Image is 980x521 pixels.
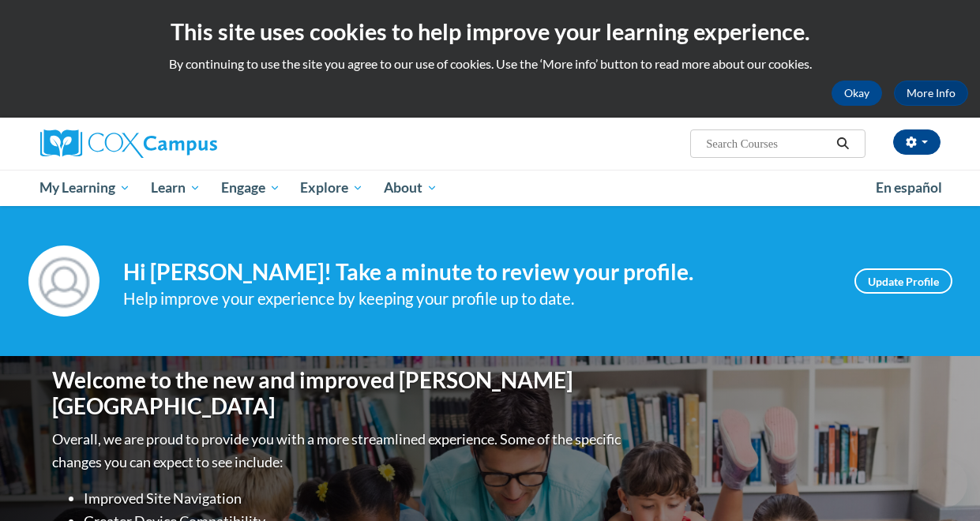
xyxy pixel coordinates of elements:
[52,428,625,474] p: Overall, we are proud to provide you with a more streamlined experience. Some of the specific cha...
[12,16,968,47] h2: This site uses cookies to help improve your learning experience.
[52,367,625,420] h1: Welcome to the new and improved [PERSON_NAME][GEOGRAPHIC_DATA]
[290,170,374,206] a: Explore
[704,134,831,153] input: Search Courses
[374,170,448,206] a: About
[39,178,130,197] span: My Learning
[28,170,952,206] div: Main menu
[123,259,831,286] h4: Hi [PERSON_NAME]! Take a minute to review your profile.
[865,171,952,204] a: En español
[893,129,941,155] button: Account Settings
[123,286,831,312] div: Help improve your experience by keeping your profile up to date.
[854,268,952,294] a: Update Profile
[151,178,201,197] span: Learn
[28,246,100,317] img: Profile Image
[40,129,325,158] a: Cox Campus
[917,458,967,508] iframe: Button to launch messaging window
[211,170,291,206] a: Engage
[384,178,437,197] span: About
[300,178,363,197] span: Explore
[30,170,141,206] a: My Learning
[40,129,217,158] img: Cox Campus
[141,170,211,206] a: Learn
[12,55,968,73] p: By continuing to use the site you agree to our use of cookies. Use the ‘More info’ button to read...
[831,134,854,153] button: Search
[84,487,625,510] li: Improved Site Navigation
[894,81,968,106] a: More Info
[876,179,942,196] span: En español
[221,178,280,197] span: Engage
[832,81,882,106] button: Okay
